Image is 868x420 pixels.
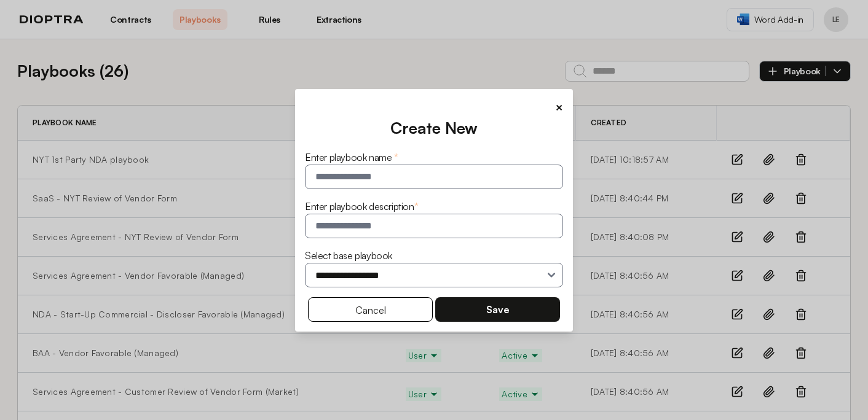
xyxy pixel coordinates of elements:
div: Enter playbook name [305,150,563,165]
button: Cancel [308,297,433,322]
div: Enter playbook description [305,199,563,214]
button: Save [435,297,560,322]
div: Create New [305,116,563,140]
div: Select base playbook [305,248,563,263]
button: × [555,99,563,116]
